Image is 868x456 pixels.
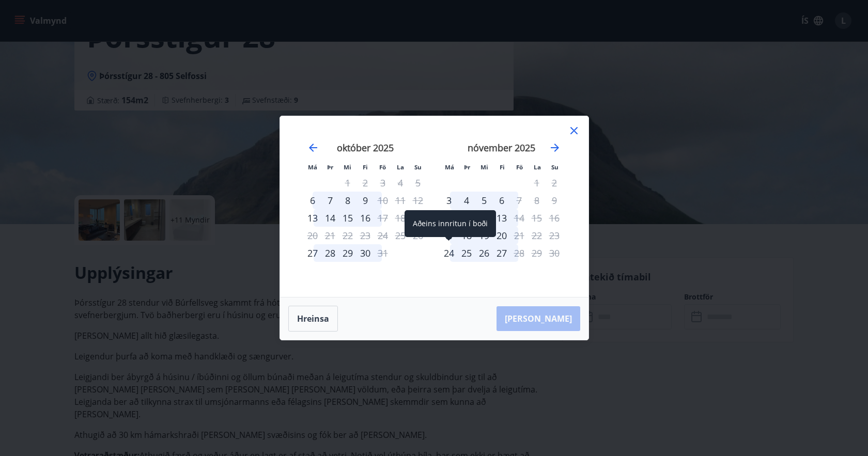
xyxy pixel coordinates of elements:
[546,192,563,209] td: Not available. sunnudagur, 9. nóvember 2025
[357,244,374,262] td: Choose fimmtudagur, 30. október 2025 as your check-in date. It’s available.
[321,192,339,209] td: Choose þriðjudagur, 7. október 2025 as your check-in date. It’s available.
[546,227,563,244] td: Not available. sunnudagur, 23. nóvember 2025
[458,244,475,262] div: 25
[344,163,351,171] small: Mi
[304,209,321,227] div: Aðeins innritun í boði
[292,129,576,285] div: Calendar
[409,174,427,192] td: Not available. sunnudagur, 5. október 2025
[339,192,357,209] td: Choose miðvikudagur, 8. október 2025 as your check-in date. It’s available.
[397,163,404,171] small: La
[339,174,357,192] td: Not available. miðvikudagur, 1. október 2025
[546,244,563,262] td: Not available. sunnudagur, 30. nóvember 2025
[445,163,454,171] small: Má
[374,244,392,262] td: Not available. föstudagur, 31. október 2025
[464,163,470,171] small: Þr
[392,209,409,227] td: Not available. laugardagur, 18. október 2025
[510,192,528,209] td: Not available. föstudagur, 7. nóvember 2025
[327,163,333,171] small: Þr
[308,163,317,171] small: Má
[440,244,458,262] td: Choose mánudagur, 24. nóvember 2025 as your check-in date. It’s available.
[510,209,528,227] td: Not available. föstudagur, 14. nóvember 2025
[357,192,374,209] div: 9
[458,209,475,227] div: 11
[304,244,321,262] div: Aðeins innritun í boði
[374,192,392,209] td: Not available. föstudagur, 10. október 2025
[304,192,321,209] div: Aðeins innritun í boði
[510,192,528,209] div: Aðeins útritun í boði
[475,244,493,262] div: 26
[534,163,541,171] small: La
[339,244,357,262] td: Choose miðvikudagur, 29. október 2025 as your check-in date. It’s available.
[551,163,559,171] small: Su
[440,209,458,227] div: Aðeins innritun í boði
[339,209,357,227] td: Choose miðvikudagur, 15. október 2025 as your check-in date. It’s available.
[458,244,475,262] td: Choose þriðjudagur, 25. nóvember 2025 as your check-in date. It’s available.
[549,141,561,154] div: Move forward to switch to the next month.
[357,244,374,262] div: 30
[528,192,546,209] td: Not available. laugardagur, 8. nóvember 2025
[357,209,374,227] div: 16
[339,227,357,244] td: Not available. miðvikudagur, 22. október 2025
[510,209,528,227] div: Aðeins útritun í boði
[493,227,510,244] div: 20
[475,209,493,227] div: 12
[481,163,488,171] small: Mi
[321,244,339,262] div: 28
[528,244,546,262] td: Not available. laugardagur, 29. nóvember 2025
[510,227,528,244] div: Aðeins útritun í boði
[374,209,392,227] td: Not available. föstudagur, 17. október 2025
[405,210,496,237] div: Aðeins innritun í boði
[546,209,563,227] td: Not available. sunnudagur, 16. nóvember 2025
[321,227,339,244] td: Not available. þriðjudagur, 21. október 2025
[374,244,392,262] div: Aðeins útritun í boði
[357,192,374,209] td: Choose fimmtudagur, 9. október 2025 as your check-in date. It’s available.
[440,192,458,209] td: Choose mánudagur, 3. nóvember 2025 as your check-in date. It’s available.
[409,192,427,209] td: Not available. sunnudagur, 12. október 2025
[493,227,510,244] td: Choose fimmtudagur, 20. nóvember 2025 as your check-in date. It’s available.
[468,141,535,154] strong: nóvember 2025
[409,209,427,227] td: Not available. sunnudagur, 19. október 2025
[475,192,493,209] div: 5
[374,174,392,192] td: Not available. föstudagur, 3. október 2025
[321,244,339,262] td: Choose þriðjudagur, 28. október 2025 as your check-in date. It’s available.
[440,209,458,227] td: Choose mánudagur, 10. nóvember 2025 as your check-in date. It’s available.
[458,192,475,209] div: 4
[304,192,321,209] td: Choose mánudagur, 6. október 2025 as your check-in date. It’s available.
[546,174,563,192] td: Not available. sunnudagur, 2. nóvember 2025
[528,227,546,244] td: Not available. laugardagur, 22. nóvember 2025
[321,209,339,227] td: Choose þriðjudagur, 14. október 2025 as your check-in date. It’s available.
[458,209,475,227] td: Choose þriðjudagur, 11. nóvember 2025 as your check-in date. It’s available.
[475,192,493,209] td: Choose miðvikudagur, 5. nóvember 2025 as your check-in date. It’s available.
[337,141,394,154] strong: október 2025
[374,192,392,209] div: Aðeins útritun í boði
[392,227,409,244] td: Not available. laugardagur, 25. október 2025
[321,192,339,209] div: 7
[528,174,546,192] td: Not available. laugardagur, 1. nóvember 2025
[363,163,368,171] small: Fi
[516,163,523,171] small: Fö
[339,192,357,209] div: 8
[392,192,409,209] td: Not available. laugardagur, 11. október 2025
[493,244,510,262] td: Choose fimmtudagur, 27. nóvember 2025 as your check-in date. It’s available.
[493,244,510,262] div: 27
[440,192,458,209] div: Aðeins innritun í boði
[510,244,528,262] td: Not available. föstudagur, 28. nóvember 2025
[493,209,510,227] div: 13
[414,163,422,171] small: Su
[339,209,357,227] div: 15
[374,227,392,244] td: Not available. föstudagur, 24. október 2025
[528,209,546,227] td: Not available. laugardagur, 15. nóvember 2025
[374,209,392,227] div: Aðeins útritun í boði
[304,227,321,244] td: Not available. mánudagur, 20. október 2025
[357,174,374,192] td: Not available. fimmtudagur, 2. október 2025
[339,244,357,262] div: 29
[304,244,321,262] td: Choose mánudagur, 27. október 2025 as your check-in date. It’s available.
[475,244,493,262] td: Choose miðvikudagur, 26. nóvember 2025 as your check-in date. It’s available.
[493,209,510,227] td: Choose fimmtudagur, 13. nóvember 2025 as your check-in date. It’s available.
[440,244,458,262] div: Aðeins innritun í boði
[510,244,528,262] div: Aðeins útritun í boði
[357,227,374,244] td: Not available. fimmtudagur, 23. október 2025
[475,209,493,227] td: Choose miðvikudagur, 12. nóvember 2025 as your check-in date. It’s available.
[493,192,510,209] td: Choose fimmtudagur, 6. nóvember 2025 as your check-in date. It’s available.
[357,209,374,227] td: Choose fimmtudagur, 16. október 2025 as your check-in date. It’s available.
